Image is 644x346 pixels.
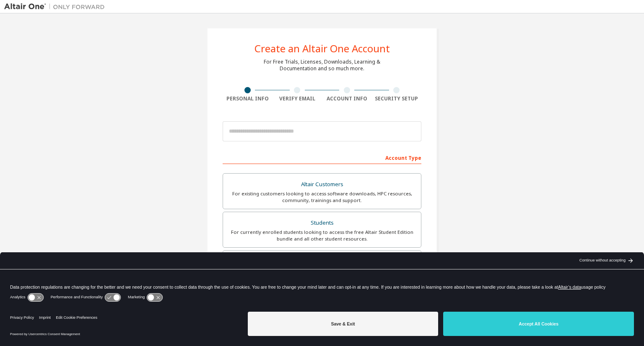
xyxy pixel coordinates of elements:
img: Altair One [4,3,109,11]
div: For currently enrolled students looking to access the free Altair Student Edition bundle and all ... [228,229,416,242]
div: Personal Info [223,95,273,102]
div: Account Type [223,151,421,164]
div: Verify Email [273,95,322,102]
div: Altair Customers [228,179,416,190]
div: For Free Trials, Licenses, Downloads, Learning & Documentation and so much more. [264,59,380,72]
div: Account Info [322,95,372,102]
div: Students [228,217,416,229]
div: For existing customers looking to access software downloads, HPC resources, community, trainings ... [228,190,416,204]
div: Security Setup [372,95,422,102]
div: Create an Altair One Account [254,44,390,54]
